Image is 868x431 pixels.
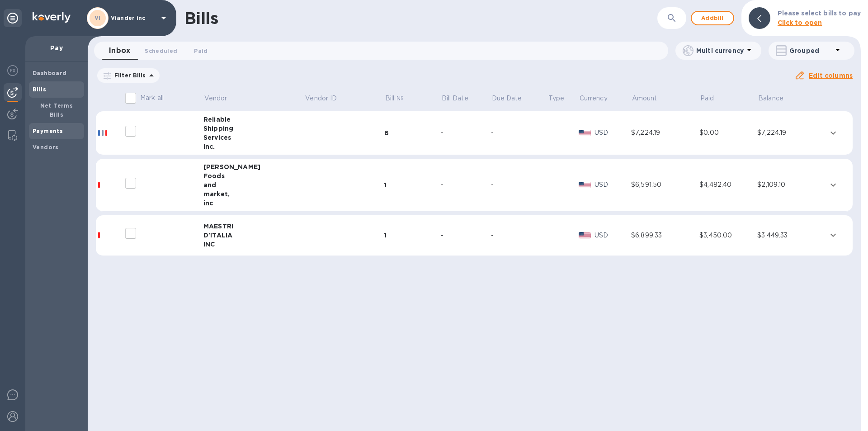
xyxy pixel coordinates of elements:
div: $0.00 [699,128,757,137]
div: - [491,180,547,189]
p: Balance [758,94,783,103]
img: Logo [33,12,71,23]
p: Grouped [789,46,832,55]
p: Vendor ID [305,94,337,103]
p: Bill Date [442,94,468,103]
b: Bills [33,86,46,93]
div: and [203,180,305,189]
div: INC [203,240,305,249]
div: $6,899.33 [631,231,699,240]
p: USD [594,128,632,137]
div: $7,224.19 [631,128,699,137]
button: expand row [826,228,840,242]
div: - [441,128,491,137]
div: market, [203,189,305,199]
img: USD [579,182,591,188]
span: Vendor [204,94,239,103]
img: Foreign exchange [7,65,18,76]
b: Dashboard [33,70,67,76]
b: VI [94,14,101,21]
img: USD [579,130,591,136]
div: $2,109.10 [757,180,826,189]
div: Services [203,133,305,142]
button: expand row [826,126,840,140]
span: Inbox [109,44,130,57]
div: Foods [203,171,305,180]
div: 1 [384,180,441,189]
div: - [491,128,547,137]
span: Paid [194,46,208,56]
div: Shipping [203,124,305,133]
button: expand row [826,178,840,192]
span: Add bill [699,13,726,24]
p: Type [548,94,565,103]
u: Edit columns [809,72,853,79]
p: Vendor [204,94,227,103]
div: inc [203,199,305,208]
div: $3,449.33 [757,231,826,240]
p: USD [594,231,632,240]
span: Scheduled [145,46,177,56]
div: [PERSON_NAME] [203,162,305,171]
p: Mark all [140,93,164,103]
b: Payments [33,128,63,134]
h1: Bills [184,9,218,28]
b: Please select bills to pay [778,9,861,17]
div: Inc. [203,142,305,151]
b: Click to open [778,19,822,26]
div: $3,450.00 [699,231,757,240]
p: Paid [700,94,714,103]
b: Net Terms Bills [40,102,73,118]
p: USD [594,180,632,189]
div: 1 [384,231,441,240]
div: - [441,231,491,240]
span: Balance [758,94,795,103]
p: Pay [33,43,80,52]
p: Multi currency [696,46,744,55]
p: Due Date [492,94,522,103]
p: Bill № [385,94,404,103]
div: - [491,231,547,240]
p: Amount [632,94,657,103]
div: - [441,180,491,189]
button: Addbill [691,11,734,25]
div: $7,224.19 [757,128,826,137]
p: Filter Bills [111,71,146,79]
span: Paid [700,94,726,103]
div: Unpin categories [4,9,22,27]
span: Amount [632,94,669,103]
div: MAESTRI [203,222,305,231]
div: Reliable [203,115,305,124]
p: Currency [580,94,608,103]
div: D'ITALIA [203,231,305,240]
div: $6,591.50 [631,180,699,189]
div: $4,482.40 [699,180,757,189]
p: Viander inc [111,15,156,21]
span: Bill № [385,94,415,103]
div: 6 [384,128,441,137]
b: Vendors [33,144,59,151]
span: Vendor ID [305,94,349,103]
img: USD [579,232,591,238]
